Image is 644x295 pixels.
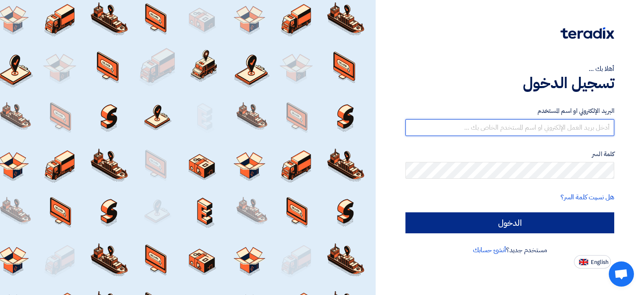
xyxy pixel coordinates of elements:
[405,106,614,116] label: البريد الإلكتروني او اسم المستخدم
[405,212,614,233] input: الدخول
[473,245,506,255] a: أنشئ حسابك
[579,259,588,265] img: en-US.png
[574,255,611,269] button: English
[405,74,614,92] h1: تسجيل الدخول
[405,245,614,255] div: مستخدم جديد؟
[609,261,634,287] a: Open chat
[591,259,608,265] span: English
[405,64,614,74] div: أهلا بك ...
[561,27,614,39] img: Teradix logo
[405,149,614,159] label: كلمة السر
[405,119,614,136] input: أدخل بريد العمل الإلكتروني او اسم المستخدم الخاص بك ...
[561,192,614,202] a: هل نسيت كلمة السر؟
